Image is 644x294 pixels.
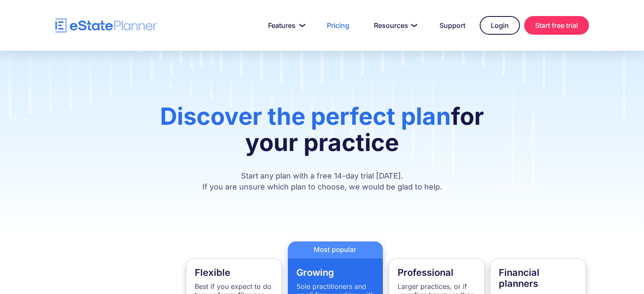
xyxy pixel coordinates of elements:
a: Features [258,17,312,34]
h4: Financial planners [499,267,577,289]
a: Login [480,16,520,35]
h4: Growing [296,267,375,278]
a: home [55,18,157,33]
a: Pricing [317,17,359,34]
p: Start any plan with a free 14-day trial [DATE]. If you are unsure which plan to choose, we would ... [141,170,503,192]
a: Support [429,17,475,34]
h4: Flexible [195,267,273,278]
a: Resources [364,17,425,34]
a: Start free trial [524,16,589,35]
h4: Professional [398,267,476,278]
h1: for your practice [141,103,503,164]
span: Discover the perfect plan [160,102,451,131]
